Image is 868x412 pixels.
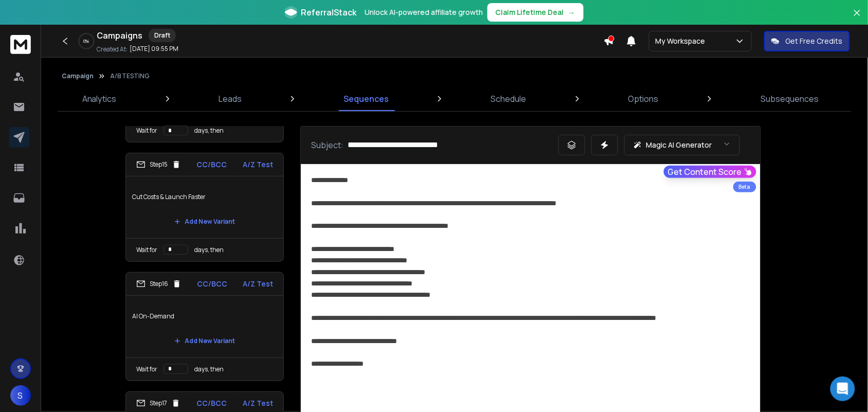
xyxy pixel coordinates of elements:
[343,93,389,105] p: Sequences
[485,86,533,111] a: Schedule
[243,398,273,408] p: A/Z Test
[646,140,712,150] p: Magic AI Generator
[136,365,157,373] p: Wait for
[664,166,756,178] button: Get Content Score
[212,86,248,111] a: Leads
[130,45,178,53] p: [DATE] 09:55 PM
[136,127,157,135] p: Wait for
[761,93,819,105] p: Subsequences
[84,38,89,44] p: 0 %
[337,86,395,111] a: Sequences
[110,72,149,80] p: A/B TESTING
[786,36,843,46] p: Get Free Credits
[487,3,584,22] button: Claim Lifetime Deal→
[10,385,31,406] button: S
[125,272,284,381] li: Step16CC/BCCA/Z TestAI On-DemandAdd New VariantWait fordays, then
[197,159,227,170] p: CC/BCC
[311,139,343,151] p: Subject:
[764,31,850,51] button: Get Free Credits
[194,246,224,254] p: days, then
[851,6,864,31] button: Close banner
[365,7,483,17] p: Unlock AI-powered affiliate growth
[149,29,176,42] div: Draft
[243,279,273,289] p: A/Z Test
[568,7,575,17] span: →
[754,86,825,111] a: Subsequences
[491,93,527,105] p: Schedule
[194,127,224,135] p: days, then
[125,153,284,262] li: Step15CC/BCCA/Z TestCut Costs & Launch FasterAdd New VariantWait fordays, then
[136,160,181,169] div: Step 15
[97,29,142,42] h1: Campaigns
[196,398,227,408] p: CC/BCC
[166,211,243,232] button: Add New Variant
[219,93,242,105] p: Leads
[136,399,180,408] div: Step 17
[136,279,182,289] div: Step 16
[733,182,756,192] div: Beta
[132,302,277,331] p: AI On-Demand
[132,183,277,211] p: Cut Costs & Launch Faster
[301,6,357,19] span: ReferralStack
[622,86,665,111] a: Options
[656,36,710,46] p: My Workspace
[82,93,117,105] p: Analytics
[76,86,123,111] a: Analytics
[243,159,273,170] p: A/Z Test
[624,135,740,155] button: Magic AI Generator
[628,93,659,105] p: Options
[97,45,128,53] p: Created At:
[194,365,224,373] p: days, then
[166,331,243,351] button: Add New Variant
[136,246,157,254] p: Wait for
[830,377,855,401] div: Open Intercom Messenger
[62,72,94,80] button: Campaign
[197,279,227,289] p: CC/BCC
